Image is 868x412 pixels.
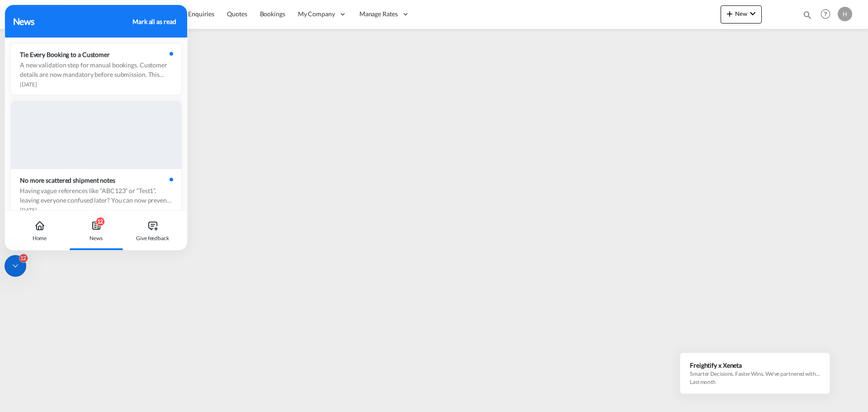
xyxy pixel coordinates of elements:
span: New [724,10,758,17]
span: Enquiries [188,10,214,18]
span: Quotes [227,10,247,18]
span: Manage Rates [359,9,398,19]
button: icon-plus 400-fgNewicon-chevron-down [721,5,762,24]
span: Bookings [260,10,285,18]
span: Help [818,6,833,22]
div: Help [818,6,838,23]
div: H [838,7,852,21]
span: My Company [298,9,335,19]
md-icon: icon-magnify [802,10,812,20]
img: 690005f0ba9d11ee90968bb23dcea500.JPG [14,4,75,24]
md-icon: icon-plus 400-fg [724,8,735,19]
md-icon: icon-chevron-down [747,8,758,19]
div: icon-magnify [802,10,812,24]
